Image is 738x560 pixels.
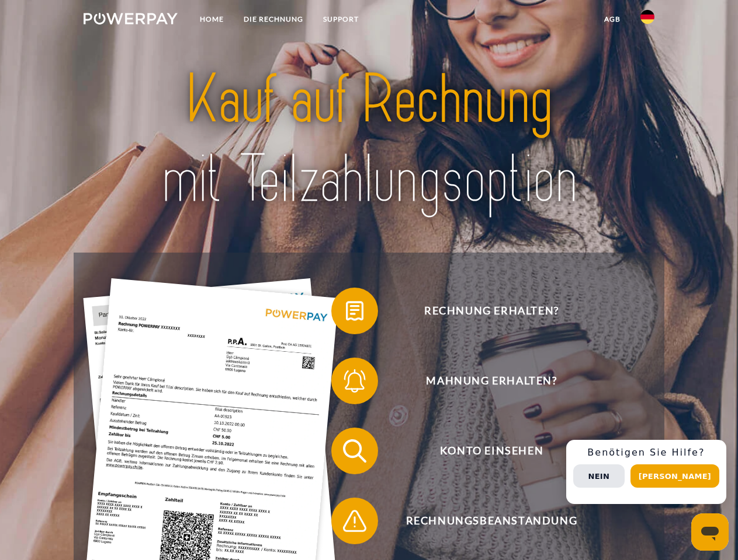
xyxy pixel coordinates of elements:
span: Rechnungsbeanstandung [348,498,635,544]
button: Nein [573,464,625,488]
button: [PERSON_NAME] [630,464,719,488]
a: SUPPORT [313,9,369,30]
img: qb_warning.svg [340,506,369,535]
a: DIE RECHNUNG [234,9,313,30]
button: Rechnung erhalten? [331,288,635,334]
button: Konto einsehen [331,428,635,474]
img: qb_bill.svg [340,296,369,325]
span: Konto einsehen [348,428,635,474]
iframe: Schaltfläche zum Öffnen des Messaging-Fensters [691,513,729,551]
span: Rechnung erhalten? [348,288,635,334]
img: de [640,10,654,24]
button: Rechnungsbeanstandung [331,498,635,544]
img: qb_bell.svg [340,366,369,395]
a: Home [190,9,234,30]
div: Schnellhilfe [566,440,726,504]
img: logo-powerpay-white.svg [84,13,178,24]
button: Mahnung erhalten? [331,358,635,404]
h3: Benötigen Sie Hilfe? [573,447,719,459]
img: title-powerpay_de.svg [112,56,626,223]
a: agb [594,9,630,30]
span: Mahnung erhalten? [348,358,635,404]
img: qb_search.svg [340,436,369,466]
